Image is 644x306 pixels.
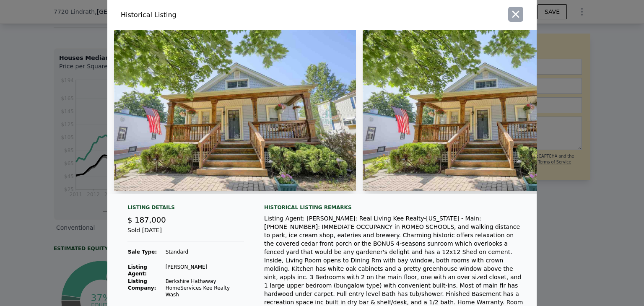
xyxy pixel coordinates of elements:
td: Berkshire Hathaway HomeServices Kee Realty Wash [165,277,244,298]
span: $ 187,000 [127,215,166,224]
td: [PERSON_NAME] [165,263,244,277]
td: Standard [165,248,244,256]
strong: Sale Type: [128,249,157,255]
div: Historical Listing remarks [264,204,523,211]
strong: Listing Agent: [128,264,147,277]
img: Property Img [114,30,356,191]
div: Sold [DATE] [127,226,244,241]
div: Historical Listing [121,10,319,20]
div: Listing Details [127,204,244,214]
img: Property Img [363,30,605,191]
strong: Listing Company: [128,278,156,291]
